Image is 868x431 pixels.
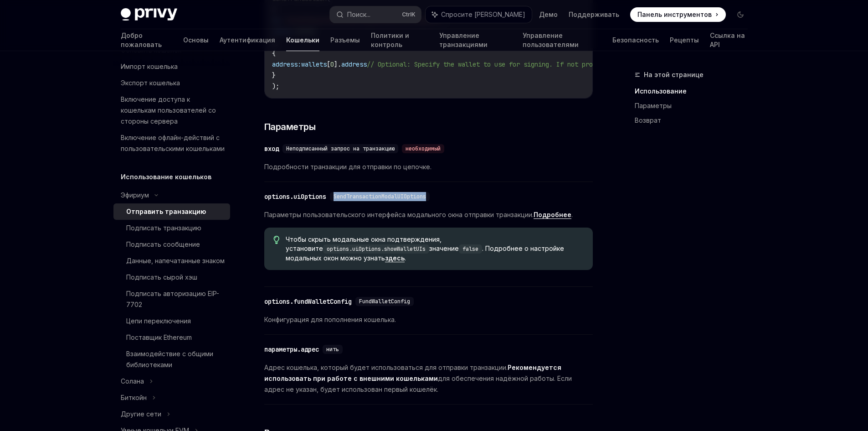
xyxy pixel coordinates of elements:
[113,253,230,269] a: Данные, напечатанные знаком
[126,350,213,369] font: Взаимодействие с общими библиотеками
[367,60,728,68] span: // Optional: Specify the wallet to use for signing. If not provided, the first wallet will be used.
[126,257,225,265] font: Данные, напечатанные знаком
[644,71,704,78] font: На этой странице
[406,145,441,152] font: необходимый
[126,273,197,281] font: Подписать сырой хэш
[264,163,431,171] font: Подробности транзакции для отправки по цепочке.
[121,134,225,152] font: Включение офлайн-действий с пользовательскими кошельками
[121,394,147,401] font: Биткойн
[347,10,370,18] font: Поиск...
[635,99,755,113] a: Параметры
[301,60,327,68] span: wallets
[371,31,409,48] font: Политики и контроль
[330,60,334,68] span: 0
[264,363,508,371] font: Адрес кошелька, который будет использоваться для отправки транзакции.
[121,173,211,181] font: Использование кошельков
[264,211,534,218] font: Параметры пользовательского интерфейса модального окна отправки транзакции.
[569,10,619,18] font: Поддерживать
[121,410,161,418] font: Другие сети
[113,75,230,91] a: Экспорт кошелька
[670,36,699,44] font: Рецепты
[113,220,230,236] a: Подписать транзакцию
[183,36,209,44] font: Основы
[710,31,745,48] font: Ссылка на API
[637,10,712,18] font: Панель инструментов
[121,8,177,21] img: темный логотип
[121,191,149,199] font: Эфириум
[113,58,230,75] a: Импорт кошелька
[323,244,429,254] code: options.uiOptions.showWalletUIs
[121,62,178,70] font: Импорт кошелька
[273,236,280,244] svg: Кончик
[405,254,406,262] font: .
[341,60,367,68] span: address
[113,329,230,346] a: Поставщик Ethereum
[264,192,326,201] font: options.uiOptions
[710,29,748,51] a: Ссылка на API
[402,11,411,18] font: Ctrl
[441,10,525,18] font: Спросите [PERSON_NAME]
[113,236,230,253] a: Подписать сообщение
[113,130,230,157] a: Включение офлайн-действий с пользовательскими кошельками
[630,7,726,22] a: Панель инструментов
[429,244,459,252] font: значение
[126,317,191,325] font: Цепи переключения
[113,346,230,373] a: Взаимодействие с общими библиотеками
[126,333,192,341] font: Поставщик Ethereum
[272,60,301,68] span: address:
[264,145,279,153] font: вход
[113,269,230,286] a: Подписать сырой хэш
[286,235,442,252] font: Чтобы скрыть модальные окна подтверждения, установите
[439,29,512,51] a: Управление транзакциями
[670,29,699,51] a: Рецепты
[635,102,672,109] font: Параметры
[121,29,173,51] a: Добро пожаловать
[264,316,396,323] font: Конфигурация для пополнения кошелька.
[385,254,405,262] a: здесь
[326,346,339,353] font: нить
[439,31,488,48] font: Управление транзакциями
[272,71,276,79] span: }
[459,244,482,254] code: false
[113,91,230,130] a: Включение доступа к кошелькам пользователей со стороны сервера
[539,10,558,18] font: Демо
[286,36,319,44] font: Кошельки
[385,254,405,262] font: здесь
[264,345,319,353] font: параметры.адрес
[359,298,410,305] font: FundWalletConfig
[411,11,416,18] font: K
[121,31,162,48] font: Добро пожаловать
[635,116,661,124] font: Возврат
[286,29,319,51] a: Кошельки
[330,29,360,51] a: Разъемы
[426,6,532,23] button: Спросите [PERSON_NAME]
[733,7,748,22] button: Включить темный режим
[286,145,395,152] font: Неподписанный запрос на транзакцию
[539,10,558,19] a: Демо
[220,29,275,51] a: Аутентификация
[612,29,659,51] a: Безопасность
[126,224,201,232] font: Подписать транзакцию
[635,84,755,99] a: Использование
[371,29,428,51] a: Политики и контроль
[113,203,230,220] a: Отправить транзакцию
[330,6,421,23] button: Поиск...CtrlK
[523,29,601,51] a: Управление пользователями
[534,211,571,218] font: Подробнее
[113,286,230,313] a: Подписать авторизацию EIP-7702
[612,36,659,44] font: Безопасность
[635,87,687,95] font: Использование
[264,297,352,306] font: options.fundWalletConfig
[330,36,360,44] font: Разъемы
[121,377,144,385] font: Солана
[334,193,426,200] font: SendTransactionModalUIOptions
[183,29,209,51] a: Основы
[126,290,219,308] font: Подписать авторизацию EIP-7702
[126,208,206,215] font: Отправить транзакцию
[264,121,316,132] font: Параметры
[334,60,341,68] span: ].
[534,211,571,219] a: Подробнее
[121,79,180,87] font: Экспорт кошелька
[126,240,200,248] font: Подписать сообщение
[327,60,330,68] span: [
